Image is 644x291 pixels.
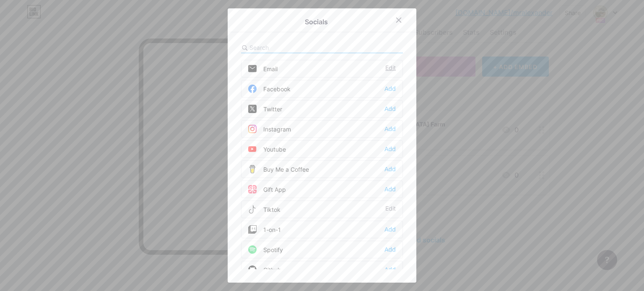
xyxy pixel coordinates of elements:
div: Add [384,245,396,254]
div: Spotify [248,245,283,254]
div: Youtube [248,145,286,153]
div: Edit [385,205,396,214]
div: Add [384,125,396,133]
div: Instagram [248,125,291,133]
div: Add [384,225,396,234]
div: Add [384,105,396,113]
div: Add [384,85,396,93]
div: Buy Me a Coffee [248,165,309,173]
div: Add [384,145,396,153]
div: Github [248,265,281,274]
div: Twitter [248,105,282,113]
div: Tiktok [248,205,280,214]
div: Socials [305,17,328,27]
div: Email [248,64,278,73]
div: Add [384,165,396,173]
div: Edit [385,64,396,73]
div: Facebook [248,85,291,93]
div: Add [384,265,396,274]
div: Gift App [248,185,286,193]
div: 1-on-1 [248,225,281,234]
div: Add [384,185,396,193]
input: Search [249,43,342,52]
